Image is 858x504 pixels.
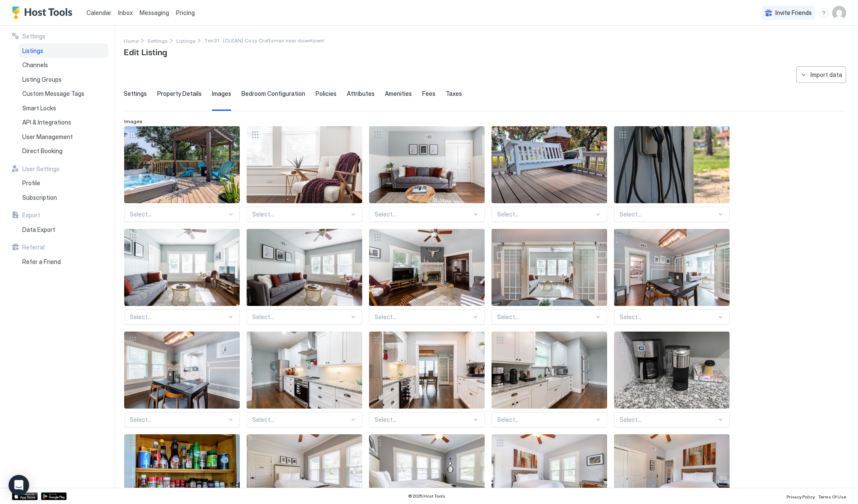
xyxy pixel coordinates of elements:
a: Google Play Store [41,492,67,500]
div: Breadcrumb [147,36,168,45]
div: View image [492,229,607,306]
a: Direct Booking [19,144,108,158]
button: Import data [796,66,846,83]
span: Data Export [22,226,55,234]
div: Import data [810,70,842,79]
div: View image [492,126,607,203]
span: User Settings [22,165,60,173]
span: Listings [176,38,196,44]
span: Fees [422,90,435,98]
span: Settings [147,38,168,44]
div: View image [124,126,240,203]
div: Open Intercom Messenger [9,475,29,495]
div: View image [369,126,485,203]
a: Inbox [118,8,133,17]
div: View image [124,332,240,409]
div: Breadcrumb [124,36,139,45]
div: View image [614,229,730,306]
span: Attributes [347,90,375,98]
span: Privacy Policy [786,494,815,499]
a: Settings [147,36,168,45]
span: Referral [22,243,45,251]
a: Privacy Policy [786,492,815,501]
span: API & Integrations [22,119,71,126]
div: View image [369,229,485,306]
span: User Management [22,133,73,141]
a: Calendar [86,8,111,17]
a: App Store [12,492,38,500]
div: View image [247,332,362,409]
span: Export [22,211,40,219]
a: Smart Locks [19,101,108,116]
div: View image [247,229,362,306]
span: Channels [22,61,48,69]
span: Invite Friends [775,9,812,17]
span: Breadcrumb [204,37,325,44]
span: Inbox [118,9,133,16]
span: Taxes [446,90,462,98]
a: Listing Groups [19,72,108,87]
div: Breadcrumb [176,36,196,45]
span: Listing Groups [22,76,62,83]
div: User profile [832,6,846,20]
span: Pricing [176,9,195,17]
a: Profile [19,176,108,190]
span: Refer a Friend [22,258,61,266]
span: Amenities [385,90,412,98]
span: Settings [22,33,45,40]
div: View image [492,332,607,409]
span: Settings [124,90,147,98]
span: Policies [316,90,337,98]
span: Property Details [157,90,202,98]
a: Terms Of Use [818,492,846,501]
span: Custom Message Tags [22,90,84,98]
span: Images [124,118,143,125]
div: View image [614,332,730,409]
span: Bedroom Configuration [241,90,305,98]
span: © 2025 Host Tools [408,493,445,499]
a: Home [124,36,139,45]
a: Listings [176,36,196,45]
span: Edit Listing [124,45,167,58]
span: Listings [22,47,43,55]
span: Subscription [22,194,57,202]
span: Messaging [140,9,169,16]
div: View image [614,126,730,203]
span: Profile [22,179,40,187]
span: Calendar [86,9,111,16]
a: Messaging [140,8,169,17]
a: Refer a Friend [19,255,108,269]
div: menu [819,8,829,18]
div: View image [369,332,485,409]
a: User Management [19,130,108,144]
span: Smart Locks [22,104,56,112]
a: API & Integrations [19,115,108,130]
a: Channels [19,58,108,72]
a: Subscription [19,190,108,205]
span: Terms Of Use [818,494,846,499]
span: Home [124,38,139,44]
a: Listings [19,44,108,58]
div: View image [247,126,362,203]
a: Host Tools Logo [12,6,76,19]
span: Direct Booking [22,147,63,155]
span: Images [212,90,231,98]
a: Custom Message Tags [19,86,108,101]
div: View image [124,229,240,306]
a: Data Export [19,222,108,237]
